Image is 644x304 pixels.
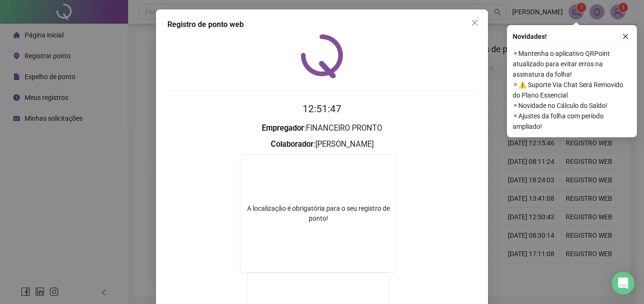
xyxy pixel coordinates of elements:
[301,34,343,78] img: QRPoint
[513,111,631,132] span: ⚬ Ajustes da folha com período ampliado!
[167,19,477,30] div: Registro de ponto web
[513,80,631,100] span: ⚬ ⚠️ Suporte Via Chat Será Removido do Plano Essencial
[622,33,629,40] span: close
[262,124,304,133] strong: Empregador
[513,48,631,80] span: ⚬ Mantenha o aplicativo QRPoint atualizado para evitar erros na assinatura da folha!
[471,19,478,27] span: close
[513,100,631,111] span: ⚬ Novidade no Cálculo do Saldo!
[167,138,477,151] h3: : [PERSON_NAME]
[240,204,396,224] div: A localização é obrigatória para o seu registro de ponto!
[467,15,482,30] button: Close
[303,103,341,115] time: 12:51:47
[167,122,477,134] h3: : FINANCEIRO PRONTO
[612,272,635,295] div: Open Intercom Messenger
[271,140,313,149] strong: Colaborador
[513,31,547,42] span: Novidades !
